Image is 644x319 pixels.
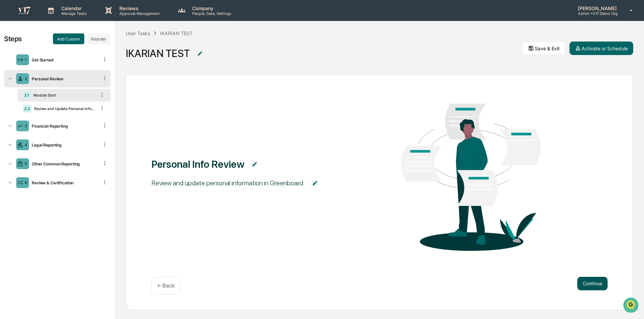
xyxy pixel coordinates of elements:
img: 4531339965365_218c74b014194aa58b9b_72.jpg [14,52,26,64]
div: Personal Info Review [151,158,244,170]
img: Additional Document Icon [312,180,318,187]
div: Past conversations [7,75,45,80]
div: 4 [25,142,27,147]
div: Review and update personal information in Greenboard. [151,179,305,187]
p: Reviews [114,5,163,11]
a: 🖐️Preclearance [4,135,46,148]
div: Personal Review [29,76,99,81]
div: Get Started [29,57,99,62]
img: Mark Michael Astarita [7,85,18,96]
button: See all [105,74,123,82]
button: Add Custom [53,33,84,44]
img: Additional Document Icon [197,50,203,57]
p: Manage Tasks [56,11,90,16]
span: [PERSON_NAME] [21,92,55,97]
div: Financial Reporting [29,124,99,129]
div: 6 [25,180,27,185]
p: Company [187,5,235,11]
iframe: Open customer support [622,297,641,315]
p: ← Back [157,283,175,289]
img: Additional Document Icon [251,161,258,168]
div: 🗄️ [49,139,54,144]
div: 🖐️ [7,139,12,144]
img: 1746055101610-c473b297-6a78-478c-a979-82029cc54cd1 [7,52,19,64]
button: Activate or Schedule [569,42,633,55]
button: Continue [577,277,608,290]
div: 2.1 [23,91,31,99]
span: [DATE] [60,110,74,115]
div: Review & Certification [29,180,99,185]
a: 🔎Data Lookup [4,148,45,160]
p: Admin • V17 Demo Org [573,11,620,16]
p: How can we help? [7,14,123,25]
button: Reorder [87,33,111,44]
div: Start new chat [30,52,111,58]
div: 2.2 [23,105,31,112]
div: Legal Reporting [29,142,99,148]
span: [PERSON_NAME] [21,110,55,115]
img: 1746055101610-c473b297-6a78-478c-a979-82029cc54cd1 [13,92,19,98]
span: • [56,110,58,115]
span: Preclearance [13,138,43,145]
div: Module Start [31,93,96,98]
img: Jack Rasmussen [7,104,18,114]
button: Save & Exit [522,42,565,55]
div: Other Common Reporting [29,161,99,166]
a: Powered byPylon [48,167,82,172]
p: Calendar [56,5,90,11]
div: Steps [4,35,22,43]
span: Attestations [56,138,84,145]
a: 🗄️Attestations [46,135,86,148]
div: Review and Update Personal Information [31,106,96,111]
div: IKARIAN TEST [126,47,190,59]
div: 5 [25,161,27,166]
img: Personal Info Review [380,76,562,266]
img: logo [16,5,32,16]
span: Data Lookup [13,151,42,158]
div: We're available if you need us! [30,58,93,64]
div: 2 [25,76,27,81]
p: Approval Management [114,11,163,16]
img: 1746055101610-c473b297-6a78-478c-a979-82029cc54cd1 [13,110,19,116]
div: User Tasks [126,30,150,36]
div: 🔎 [7,152,12,157]
button: Start new chat [115,54,123,62]
span: • [56,92,58,97]
div: 1 [25,57,27,62]
p: [PERSON_NAME] [573,5,620,11]
div: 3 [25,124,27,128]
p: People, Data, Settings [187,11,235,16]
div: IKARIAN TEST [160,30,193,36]
span: Pylon [67,167,82,172]
span: [DATE] [60,92,74,97]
